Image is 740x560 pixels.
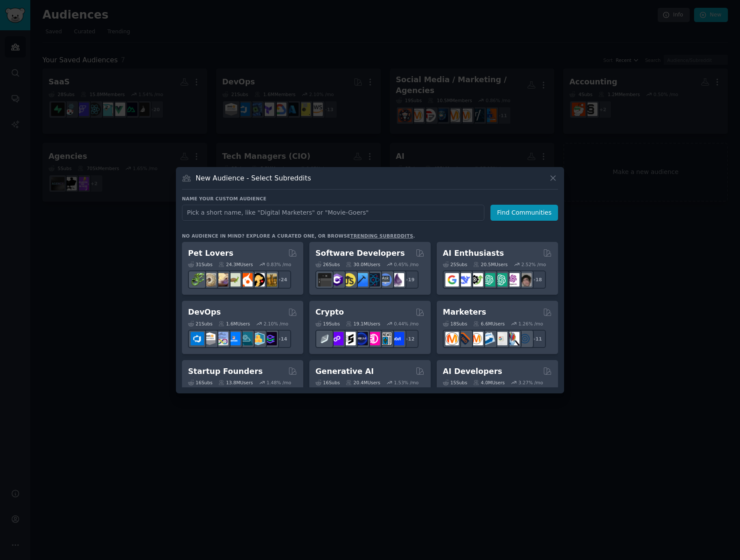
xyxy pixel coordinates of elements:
img: Emailmarketing [482,332,495,345]
img: OnlineMarketing [518,332,532,345]
img: turtle [227,273,240,286]
img: platformengineering [239,332,253,345]
img: PlatformEngineers [263,332,277,345]
img: cockatiel [239,273,253,286]
img: software [318,273,331,286]
img: AskMarketing [470,332,483,345]
img: web3 [354,332,368,345]
h2: DevOps [188,307,221,318]
h2: Generative AI [315,366,374,377]
div: 20.5M Users [473,261,507,267]
div: 1.26 % /mo [519,321,543,327]
div: 1.53 % /mo [394,380,419,386]
div: 16 Sub s [188,380,212,386]
div: 16 Sub s [315,380,340,386]
img: 0xPolygon [330,332,344,345]
h2: Startup Founders [188,366,263,377]
div: 15 Sub s [443,380,467,386]
img: AWS_Certified_Experts [203,332,216,345]
h3: Name your custom audience [182,196,558,202]
img: csharp [330,273,344,286]
div: 0.45 % /mo [394,261,419,267]
h2: AI Developers [443,366,502,377]
img: PetAdvice [251,273,265,286]
div: No audience in mind? Explore a curated one, or browse . [182,233,415,239]
div: 2.52 % /mo [521,261,546,267]
img: GoogleGeminiAI [445,273,459,286]
div: 25 Sub s [443,261,467,267]
img: Docker_DevOps [215,332,228,345]
img: aws_cdk [251,332,265,345]
img: AskComputerScience [379,273,392,286]
img: defi_ [391,332,404,345]
div: 19.1M Users [346,321,380,327]
div: + 14 [273,330,291,348]
h2: Software Developers [315,248,405,259]
img: elixir [391,273,404,286]
img: leopardgeckos [215,273,228,286]
img: herpetology [191,273,204,286]
div: 13.8M Users [218,380,253,386]
div: 0.83 % /mo [266,261,291,267]
div: 3.27 % /mo [519,380,543,386]
div: + 11 [528,330,546,348]
img: iOSProgramming [354,273,368,286]
div: 1.48 % /mo [266,380,291,386]
div: 2.10 % /mo [264,321,289,327]
div: 18 Sub s [443,321,467,327]
div: + 19 [400,270,419,289]
img: chatgpt_prompts_ [494,273,507,286]
div: + 24 [273,270,291,289]
h2: Pet Lovers [188,248,234,259]
img: dogbreed [263,273,277,286]
img: DevOpsLinks [227,332,240,345]
a: trending subreddits [350,233,413,238]
div: 21 Sub s [188,321,212,327]
div: 20.4M Users [346,380,380,386]
img: ethstaker [342,332,356,345]
img: OpenAIDev [506,273,519,286]
div: 1.6M Users [218,321,250,327]
img: AItoolsCatalog [470,273,483,286]
img: bigseo [458,332,471,345]
img: ArtificalIntelligence [518,273,532,286]
img: ballpython [203,273,216,286]
img: reactnative [367,273,380,286]
button: Find Communities [490,205,558,221]
img: azuredevops [191,332,204,345]
h2: AI Enthusiasts [443,248,504,259]
div: 26 Sub s [315,261,340,267]
img: defiblockchain [367,332,380,345]
img: content_marketing [445,332,459,345]
img: chatgpt_promptDesign [482,273,495,286]
div: + 18 [528,270,546,289]
img: CryptoNews [379,332,392,345]
input: Pick a short name, like "Digital Marketers" or "Movie-Goers" [182,205,484,221]
img: DeepSeek [458,273,471,286]
img: ethfinance [318,332,331,345]
h2: Marketers [443,307,486,318]
div: 6.6M Users [473,321,505,327]
img: learnjavascript [342,273,356,286]
img: googleads [494,332,507,345]
div: + 12 [400,330,419,348]
h3: New Audience - Select Subreddits [196,174,311,183]
div: 24.3M Users [218,261,253,267]
div: 4.0M Users [473,380,505,386]
h2: Crypto [315,307,344,318]
div: 30.0M Users [346,261,380,267]
div: 19 Sub s [315,321,340,327]
div: 0.44 % /mo [394,321,419,327]
div: 31 Sub s [188,261,212,267]
img: MarketingResearch [506,332,519,345]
